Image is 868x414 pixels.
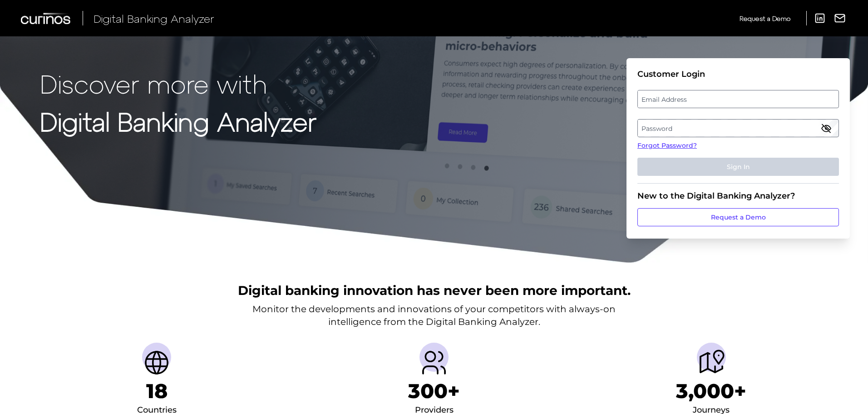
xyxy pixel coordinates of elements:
span: Digital Banking Analyzer [94,12,214,25]
h2: Digital banking innovation has never been more important. [238,282,631,299]
div: Customer Login [637,69,839,79]
h1: 3,000+ [676,379,746,403]
p: Monitor the developments and innovations of your competitors with always-on intelligence from the... [252,303,616,328]
img: Providers [419,348,449,377]
a: Request a Demo [740,11,790,26]
a: Request a Demo [637,208,839,226]
label: Email Address [638,91,838,107]
a: Forgot Password? [637,141,839,150]
img: Countries [142,348,171,377]
img: Curinos [21,13,72,24]
p: Discover more with [40,69,316,98]
div: New to the Digital Banking Analyzer? [637,191,839,201]
button: Sign In [637,158,839,176]
img: Journeys [697,348,726,377]
strong: Digital Banking Analyzer [40,106,316,136]
h1: 300+ [408,379,460,403]
label: Password [638,120,838,136]
span: Request a Demo [740,15,790,22]
h1: 18 [146,379,168,403]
